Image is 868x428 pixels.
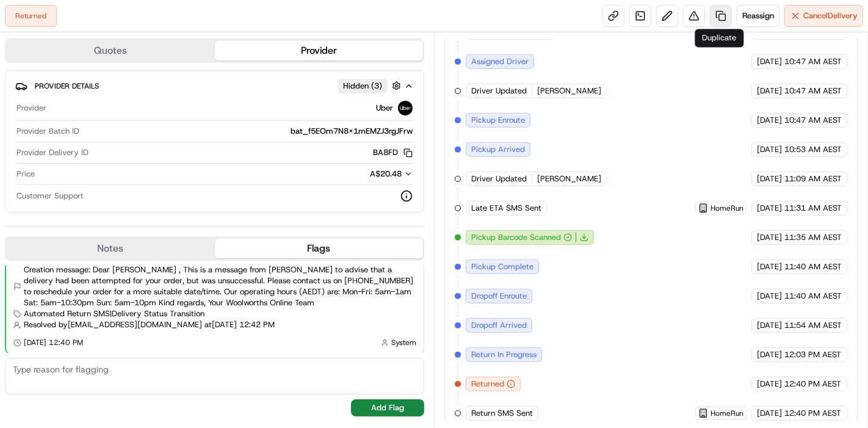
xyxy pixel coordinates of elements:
span: Automated Return SMS | Delivery Status Transition [24,308,204,319]
span: Hidden ( 3 ) [343,81,382,92]
span: Return SMS Sent [471,408,533,419]
span: Pickup Enroute [471,115,525,126]
span: [DATE] [757,144,782,155]
span: 11:09 AM AEST [784,173,842,184]
button: Pickup Barcode Scanned [471,232,572,243]
span: 11:54 AM AEST [784,320,842,331]
span: [DATE] [757,56,782,67]
span: 10:53 AM AEST [784,144,842,155]
button: Quotes [6,41,215,60]
span: System [391,338,416,347]
span: Provider Batch ID [16,126,79,137]
span: [DATE] [757,379,782,390]
span: HomeRun [711,203,743,213]
span: 10:47 AM AEST [784,56,842,67]
span: Dropoff Enroute [471,291,527,302]
button: CancelDelivery [784,5,863,27]
button: Hidden (3) [338,78,404,93]
span: [DATE] [757,85,782,96]
button: BA8FD [373,147,413,158]
span: HomeRun [711,408,743,418]
span: Reassign [742,10,774,21]
span: [DATE] [757,115,782,126]
span: Late ETA SMS Sent [471,203,541,214]
span: [DATE] 12:40 PM [24,338,83,347]
span: 11:31 AM AEST [784,203,842,214]
span: 12:03 PM AEST [784,349,841,360]
span: Assigned Driver [471,56,529,67]
span: Driver Updated [471,85,527,96]
span: 12:40 PM AEST [784,408,841,419]
span: [PERSON_NAME] [537,85,601,96]
span: at [DATE] 12:42 PM [204,319,275,330]
span: [DATE] [757,291,782,302]
button: Flags [215,239,424,258]
span: Provider Delivery ID [16,147,89,158]
span: Returned [471,379,504,390]
div: Duplicate [695,29,744,47]
span: Uber [376,103,393,114]
span: Creation message: Dear [PERSON_NAME] , This is a message from [PERSON_NAME] to advise that a deli... [24,264,416,308]
span: 10:47 AM AEST [784,115,842,126]
span: [DATE] [757,232,782,243]
span: Provider Details [35,81,99,91]
button: Provider [215,41,424,60]
span: 10:47 AM AEST [784,85,842,96]
button: A$20.48 [305,169,413,180]
button: Reassign [737,5,779,27]
span: Provider [16,103,46,114]
span: [DATE] [757,349,782,360]
button: Notes [6,239,215,258]
span: Resolved by [EMAIL_ADDRESS][DOMAIN_NAME] [24,319,202,330]
span: Pickup Arrived [471,144,525,155]
button: Add Flag [351,399,424,416]
img: uber-new-logo.jpeg [398,101,413,115]
span: [DATE] [757,320,782,331]
button: HomeRun [698,408,743,418]
span: Price [16,169,35,180]
span: [DATE] [757,173,782,184]
span: Cancel Delivery [803,10,858,21]
span: 12:40 PM AEST [784,379,841,390]
span: Driver Updated [471,173,527,184]
span: A$20.48 [370,169,402,179]
span: [PERSON_NAME] [537,173,601,184]
span: Return In Progress [471,349,537,360]
button: Provider DetailsHidden (3) [15,76,414,96]
span: 11:40 AM AEST [784,291,842,302]
span: Pickup Barcode Scanned [471,232,561,243]
span: [DATE] [757,261,782,272]
span: Pickup Complete [471,261,533,272]
span: Dropoff Arrived [471,320,527,331]
span: Customer Support [16,190,84,201]
span: [DATE] [757,203,782,214]
span: bat_f5EOm7N8X1mEMZJ3rgJFrw [291,126,413,137]
span: 11:40 AM AEST [784,261,842,272]
span: [DATE] [757,408,782,419]
span: 11:35 AM AEST [784,232,842,243]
